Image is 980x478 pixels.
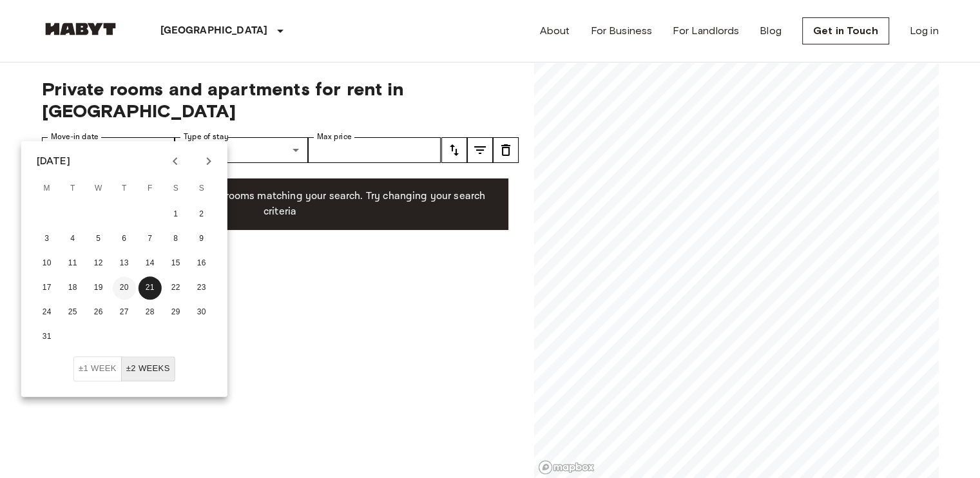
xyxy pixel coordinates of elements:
[35,325,59,349] button: 31
[467,137,493,163] button: tune
[35,227,59,251] button: 3
[61,276,84,300] button: 18
[87,176,110,202] span: Wednesday
[113,227,136,251] button: 6
[590,23,652,39] a: For Business
[35,176,59,202] span: Monday
[164,150,186,172] button: Previous month
[73,356,175,381] div: Move In Flexibility
[190,176,213,202] span: Sunday
[164,176,187,202] span: Saturday
[121,356,175,381] button: ±2 weeks
[35,252,59,275] button: 10
[441,137,467,163] button: tune
[164,252,187,275] button: 15
[35,276,59,300] button: 17
[190,203,213,226] button: 2
[164,276,187,300] button: 22
[113,252,136,275] button: 13
[61,176,84,202] span: Tuesday
[190,227,213,251] button: 9
[493,137,519,163] button: tune
[35,301,59,324] button: 24
[160,23,268,39] p: [GEOGRAPHIC_DATA]
[87,227,110,251] button: 5
[61,301,84,324] button: 25
[164,203,187,226] button: 1
[113,301,136,324] button: 27
[164,301,187,324] button: 29
[673,23,739,39] a: For Landlords
[139,252,162,275] button: 14
[317,131,352,142] label: Max price
[139,276,162,300] button: 21
[73,356,122,381] button: ±1 week
[113,176,136,202] span: Thursday
[538,460,595,475] a: Mapbox logo
[164,227,187,251] button: 8
[113,276,136,300] button: 20
[802,17,889,44] a: Get in Touch
[87,276,110,300] button: 19
[37,153,70,169] div: [DATE]
[910,23,939,39] a: Log in
[42,23,119,35] img: Habyt
[139,301,162,324] button: 28
[184,131,229,142] label: Type of stay
[42,78,519,122] span: Private rooms and apartments for rent in [GEOGRAPHIC_DATA]
[51,131,99,142] label: Move-in date
[139,176,162,202] span: Friday
[190,301,213,324] button: 30
[87,252,110,275] button: 12
[61,227,84,251] button: 4
[190,276,213,300] button: 23
[540,23,570,39] a: About
[62,189,498,220] p: Unfortunately there are no free rooms matching your search. Try changing your search criteria
[760,23,782,39] a: Blog
[87,301,110,324] button: 26
[61,252,84,275] button: 11
[139,227,162,251] button: 7
[190,252,213,275] button: 16
[198,150,220,172] button: Next month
